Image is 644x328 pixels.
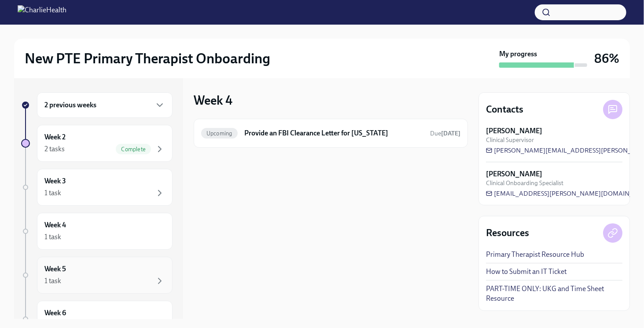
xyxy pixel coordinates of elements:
[245,128,423,138] h6: Provide an FBI Clearance Letter for [US_STATE]
[201,126,460,140] a: UpcomingProvide an FBI Clearance Letter for [US_STATE]Due[DATE]
[486,179,563,187] span: Clinical Onboarding Specialist
[44,276,61,286] div: 1 task
[25,50,270,67] h2: New PTE Primary Therapist Onboarding
[486,226,529,240] h4: Resources
[21,125,173,162] a: Week 22 tasksComplete
[486,126,542,136] strong: [PERSON_NAME]
[44,176,66,186] h6: Week 3
[44,100,96,110] h6: 2 previous weeks
[44,132,66,142] h6: Week 2
[430,129,460,138] span: October 30th, 2025 10:00
[44,144,65,154] div: 2 tasks
[37,92,173,118] div: 2 previous weeks
[499,49,537,59] strong: My progress
[44,232,61,242] div: 1 task
[441,130,460,137] strong: [DATE]
[44,220,66,230] h6: Week 4
[21,213,173,250] a: Week 41 task
[116,146,151,153] span: Complete
[486,136,534,144] span: Clinical Supervisor
[201,130,238,137] span: Upcoming
[194,92,232,108] h3: Week 4
[21,257,173,294] a: Week 51 task
[430,130,460,137] span: Due
[594,51,619,66] h3: 86%
[44,308,66,318] h6: Week 6
[18,5,66,19] img: CharlieHealth
[44,188,61,198] div: 1 task
[486,284,622,303] a: PART-TIME ONLY: UKG and Time Sheet Resource
[486,103,523,116] h4: Contacts
[486,267,567,277] a: How to Submit an IT Ticket
[486,250,584,259] a: Primary Therapist Resource Hub
[21,169,173,206] a: Week 31 task
[486,169,542,179] strong: [PERSON_NAME]
[44,264,66,274] h6: Week 5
